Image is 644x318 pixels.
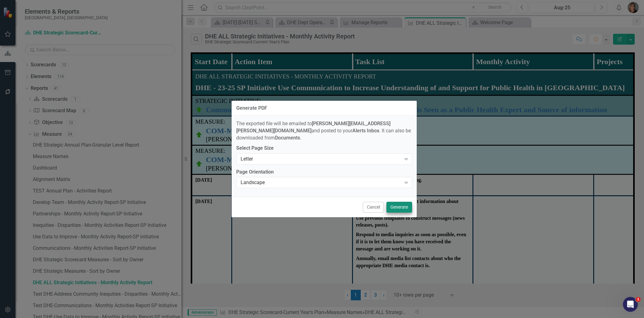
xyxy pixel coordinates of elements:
button: Generate [386,202,412,213]
span: The exported file will be emailed to and posted to your . It can also be downloaded from . [236,121,411,141]
button: Cancel [363,202,384,213]
div: Landscape [241,179,401,186]
iframe: Intercom live chat [623,297,638,312]
strong: Alerts Inbox [352,128,379,134]
label: Select Page Size [236,145,412,152]
span: 1 [636,297,641,302]
div: Generate PDF [236,105,267,111]
strong: Documents [275,135,300,141]
div: Letter [241,155,401,162]
strong: [PERSON_NAME][EMAIL_ADDRESS][PERSON_NAME][DOMAIN_NAME] [236,121,390,134]
label: Page Orientation [236,169,412,176]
